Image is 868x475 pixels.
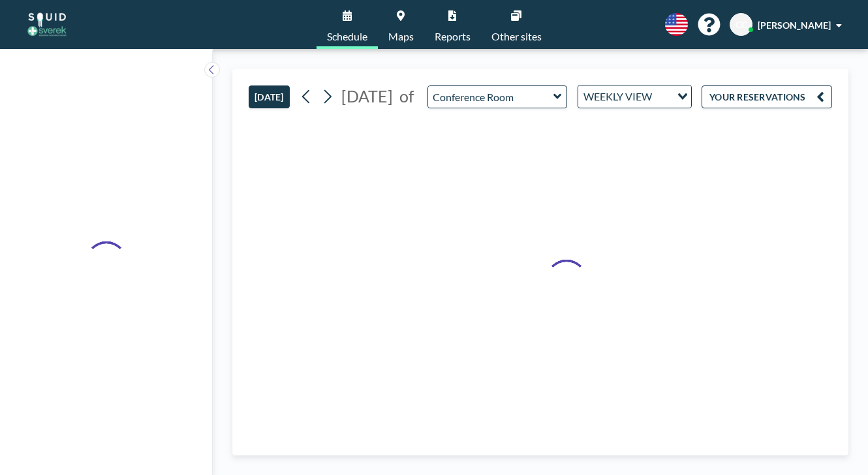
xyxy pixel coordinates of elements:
[249,85,290,108] button: [DATE]
[327,31,367,42] span: Schedule
[428,86,553,108] input: Conference Room
[656,88,670,105] input: Search for option
[388,31,414,42] span: Maps
[491,31,542,42] span: Other sites
[21,12,73,38] img: organization-logo
[702,85,832,108] button: YOUR RESERVATIONS
[435,31,471,42] span: Reports
[341,86,393,106] span: [DATE]
[758,20,831,31] span: [PERSON_NAME]
[578,85,691,108] div: Search for option
[581,88,655,105] span: WEEKLY VIEW
[736,19,747,31] span: CC
[399,86,414,106] span: of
